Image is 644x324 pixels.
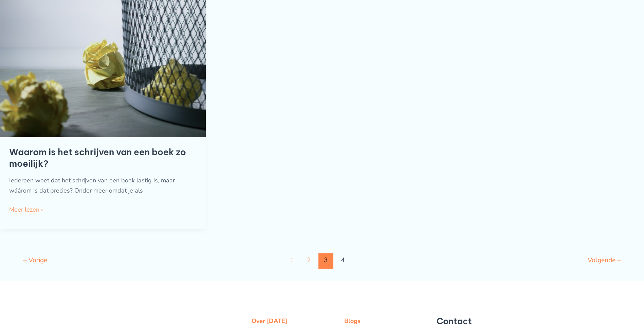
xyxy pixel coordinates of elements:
a: Pagina 2 [301,253,317,269]
a: Volgende [578,253,632,269]
a: Pagina 1 [284,253,300,269]
p: Iedereen weet dat het schrijven van een boek lastig is, maar wáárom is dat precies? Onder meer om... [9,176,197,196]
a: Vorige [12,253,57,269]
a: Pagina 4 [335,253,350,269]
span: Pagina 3 [318,253,334,269]
span: → [615,256,622,265]
nav: Bericht paginering [12,253,632,269]
a: Meer lezen » [9,205,44,215]
span: ← [22,256,29,265]
a: Waarom is het schrijven van een boek zo moeilijk? [9,146,186,169]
